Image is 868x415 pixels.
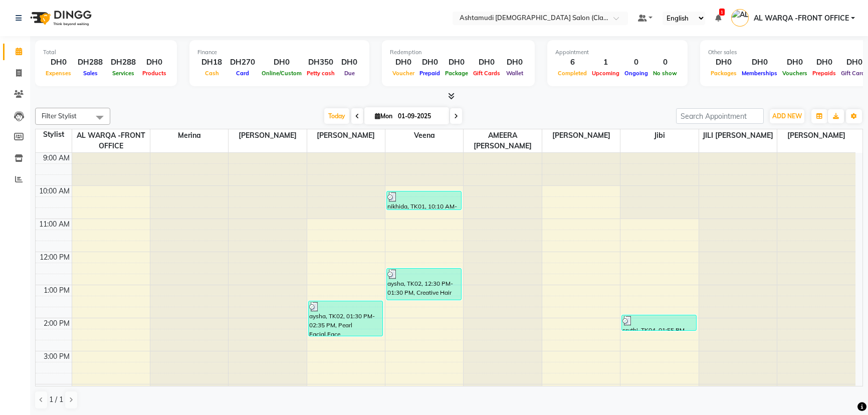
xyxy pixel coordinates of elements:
[417,57,443,68] div: DH0
[342,70,357,77] span: Due
[309,301,383,336] div: aysha, TK02, 01:30 PM-02:35 PM, Pearl Facial,Face Bleach/[PERSON_NAME]
[337,57,361,68] div: DH0
[390,70,417,77] span: Voucher
[42,384,72,395] div: 4:00 PM
[140,57,169,68] div: DH0
[37,219,72,230] div: 11:00 AM
[443,57,471,68] div: DH0
[42,351,72,362] div: 3:00 PM
[471,70,503,77] span: Gift Cards
[650,57,680,68] div: 0
[504,70,526,77] span: Wallet
[385,129,463,142] span: Veena
[226,57,259,68] div: DH270
[140,70,169,77] span: Products
[715,14,721,23] a: 1
[26,4,94,32] img: logo
[739,70,780,77] span: Memberships
[739,57,780,68] div: DH0
[37,186,72,196] div: 10:00 AM
[387,269,461,300] div: aysha, TK02, 12:30 PM-01:30 PM, Creative Hair Cut
[464,129,541,152] span: AMEERA [PERSON_NAME]
[708,57,739,68] div: DH0
[555,57,589,68] div: 6
[42,318,72,329] div: 2:00 PM
[74,57,107,68] div: DH288
[43,70,74,77] span: Expenses
[719,9,725,16] span: 1
[503,57,527,68] div: DH0
[620,129,698,142] span: Jibi
[43,48,169,57] div: Total
[81,70,100,77] span: Sales
[372,112,395,120] span: Mon
[395,109,445,124] input: 2025-09-01
[72,129,150,152] span: AL WARQA -FRONT OFFICE
[150,129,228,142] span: Merina
[234,70,252,77] span: Card
[41,153,72,163] div: 9:00 AM
[622,57,650,68] div: 0
[780,57,810,68] div: DH0
[780,70,810,77] span: Vouchers
[307,129,385,142] span: [PERSON_NAME]
[38,252,72,263] div: 12:00 PM
[304,57,337,68] div: DH350
[589,57,622,68] div: 1
[810,57,838,68] div: DH0
[731,9,749,27] img: AL WARQA -FRONT OFFICE
[770,109,804,123] button: ADD NEW
[324,108,349,124] span: Today
[754,13,849,24] span: AL WARQA -FRONT OFFICE
[390,48,527,57] div: Redemption
[390,57,417,68] div: DH0
[49,394,63,405] span: 1 / 1
[36,129,72,140] div: Stylist
[197,57,226,68] div: DH18
[772,112,802,120] span: ADD NEW
[304,70,337,77] span: Petty cash
[622,315,696,330] div: sruthi, TK04, 01:55 PM-02:25 PM, Upper Lip Threading/Chin Threading,Upper Lip Threading/Chin Thre...
[417,70,443,77] span: Prepaid
[443,70,471,77] span: Package
[810,70,838,77] span: Prepaids
[387,191,461,210] div: nikhida, TK01, 10:10 AM-10:45 AM, Eyebrow Threading,Upper Lip Threading/Chin Threading
[589,70,622,77] span: Upcoming
[542,129,620,142] span: [PERSON_NAME]
[650,70,680,77] span: No show
[43,57,74,68] div: DH0
[110,70,137,77] span: Services
[777,129,855,142] span: [PERSON_NAME]
[229,129,306,142] span: [PERSON_NAME]
[259,70,304,77] span: Online/Custom
[622,70,650,77] span: Ongoing
[708,70,739,77] span: Packages
[107,57,140,68] div: DH288
[42,112,77,120] span: Filter Stylist
[699,129,777,142] span: JILI [PERSON_NAME]
[555,70,589,77] span: Completed
[259,57,304,68] div: DH0
[555,48,680,57] div: Appointment
[676,108,764,124] input: Search Appointment
[42,285,72,296] div: 1:00 PM
[202,70,222,77] span: Cash
[471,57,503,68] div: DH0
[197,48,361,57] div: Finance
